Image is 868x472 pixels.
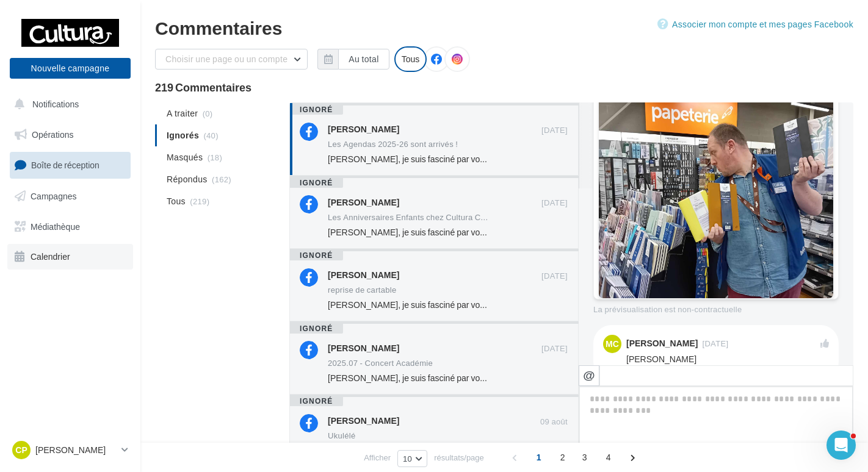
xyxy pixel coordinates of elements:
i: @ [583,370,595,381]
span: 2 [553,448,573,467]
button: Au total [317,49,389,70]
span: [DATE] [541,271,568,282]
a: Boîte de réception [7,152,133,178]
span: Boîte de réception [31,160,99,170]
div: [PERSON_NAME] [328,123,399,135]
span: 3 [575,448,595,467]
div: [PERSON_NAME] [328,196,399,209]
span: Afficher [364,452,391,463]
span: 1 [529,448,549,467]
span: 09 août [540,417,568,427]
a: CP [PERSON_NAME] [10,438,131,462]
span: Notifications [32,99,79,109]
span: [DATE] [541,198,568,209]
span: Choisir une page ou un compte [165,54,288,64]
div: ignoré [290,396,343,406]
div: [PERSON_NAME] [626,339,698,348]
div: ignoré [290,105,343,115]
a: Calendrier [7,244,133,270]
span: A traiter [167,107,198,120]
span: [DATE] [541,343,568,354]
span: Opérations [32,129,73,140]
span: 4 [599,448,618,467]
button: @ [579,365,599,386]
span: [DATE] [702,340,728,348]
span: MC [606,338,619,350]
span: Campagnes [31,191,77,201]
span: Calendrier [31,251,70,262]
div: Ukulélé [328,432,356,440]
div: ignoré [290,251,343,260]
div: 2025.07 - Concert Académie [328,359,433,367]
a: Campagnes [7,184,133,209]
a: Associer mon compte et mes pages Facebook [657,17,853,32]
span: (162) [212,174,231,184]
button: Au total [338,49,389,70]
span: (219) [190,196,209,206]
span: résultats/page [434,452,484,463]
iframe: Intercom live chat [826,431,856,460]
p: [PERSON_NAME] [35,444,117,456]
div: La prévisualisation est non-contractuelle [593,299,839,315]
div: ignoré [290,178,343,188]
button: 10 [397,450,427,467]
a: Médiathèque [7,214,133,240]
button: Nouvelle campagne [10,58,131,79]
div: [PERSON_NAME] [328,415,399,427]
span: Répondus [167,173,208,185]
button: Choisir une page ou un compte [155,49,308,70]
div: 219 Commentaires [155,82,853,93]
div: reprise de cartable [328,286,397,294]
div: Les Agendas 2025-26 sont arrivés ! [328,140,458,148]
span: CP [15,444,27,456]
div: Commentaires [155,18,853,37]
div: [PERSON_NAME] [328,269,399,281]
div: [PERSON_NAME] [328,342,399,354]
span: Tous [167,195,186,207]
div: [PERSON_NAME] [626,353,829,365]
span: Les Anniversaires Enfants chez Cultura C... [328,213,488,221]
span: 10 [403,454,412,463]
span: Masqués [167,151,203,163]
span: (18) [208,152,222,162]
span: [DATE] [541,125,568,136]
div: Tous [394,46,427,72]
span: Médiathèque [31,221,80,231]
div: ignoré [290,324,343,334]
a: Opérations [7,122,133,148]
span: (0) [203,109,213,118]
button: Notifications [7,91,128,117]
